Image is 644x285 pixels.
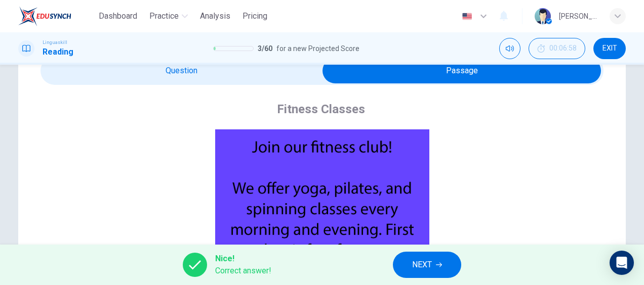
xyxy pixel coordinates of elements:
[529,38,585,59] div: Hide
[461,13,473,20] img: en
[412,258,432,272] span: NEXT
[200,10,230,22] span: Analysis
[243,10,267,22] span: Pricing
[593,38,626,59] button: EXIT
[602,44,617,53] span: EXIT
[610,251,634,275] div: Open Intercom Messenger
[145,7,192,25] button: Practice
[95,7,141,25] button: Dashboard
[99,10,137,22] span: Dashboard
[215,253,271,265] span: Nice!
[238,7,271,25] button: Pricing
[559,10,597,22] div: [PERSON_NAME]
[149,10,179,22] span: Practice
[18,6,71,26] img: EduSynch logo
[43,46,73,58] h1: Reading
[196,7,234,25] button: Analysis
[499,38,520,59] div: Mute
[43,39,67,46] span: Linguaskill
[529,38,585,59] button: 00:06:58
[276,42,359,55] span: for a new Projected Score
[277,101,365,117] h4: Fitness Classes
[258,42,272,55] span: 3 / 60
[18,6,95,26] a: EduSynch logo
[549,44,577,53] span: 00:06:58
[535,8,551,24] img: Profile picture
[393,252,461,278] button: NEXT
[215,265,271,277] span: Correct answer!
